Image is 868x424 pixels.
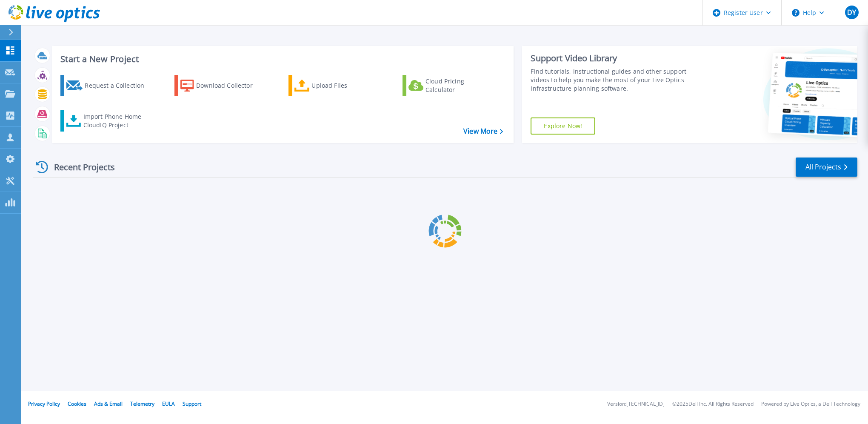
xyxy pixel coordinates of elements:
[68,400,86,407] a: Cookies
[33,157,126,178] div: Recent Projects
[672,401,754,407] li: © 2025 Dell Inc. All Rights Reserved
[425,77,494,94] div: Cloud Pricing Calculator
[531,53,702,64] div: Support Video Library
[174,75,269,96] a: Download Collector
[531,67,702,93] div: Find tutorials, instructional guides and other support videos to help you make the most of your L...
[183,400,201,407] a: Support
[60,54,503,64] h3: Start a New Project
[311,77,380,94] div: Upload Files
[463,127,503,135] a: View More
[162,400,175,407] a: EULA
[60,75,155,96] a: Request a Collection
[28,400,60,407] a: Privacy Policy
[531,117,595,135] a: Explore Now!
[130,400,154,407] a: Telemetry
[83,112,150,129] div: Import Phone Home CloudIQ Project
[94,400,123,407] a: Ads & Email
[288,75,383,96] a: Upload Files
[847,9,856,16] span: DY
[85,77,153,94] div: Request a Collection
[403,75,497,96] a: Cloud Pricing Calculator
[196,77,264,94] div: Download Collector
[796,158,857,177] a: All Projects
[761,401,860,407] li: Powered by Live Optics, a Dell Technology
[607,401,665,407] li: Version: [TECHNICAL_ID]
